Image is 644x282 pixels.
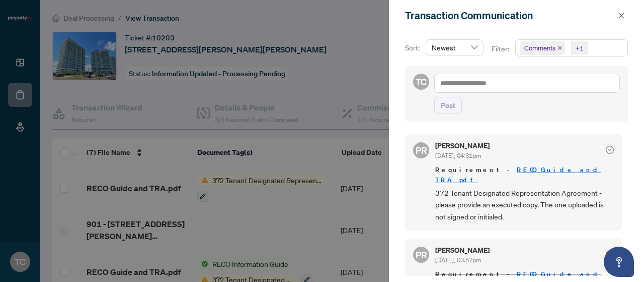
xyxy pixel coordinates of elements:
[416,248,427,262] span: PR
[432,40,477,55] span: Newest
[416,143,427,157] span: PR
[416,75,427,89] span: TC
[618,12,625,19] span: close
[520,41,565,55] span: Comments
[492,43,511,54] p: Filter:
[524,43,555,53] span: Comments
[435,187,614,222] span: 372 Tenant Designated Representation Agreement - please provide an executed copy. The one uploade...
[435,152,481,159] span: [DATE], 04:31pm
[405,42,422,53] p: Sort:
[606,250,614,258] span: stop
[435,142,490,149] h5: [PERSON_NAME]
[604,247,634,277] button: Open asap
[435,256,481,264] span: [DATE], 03:57pm
[405,8,615,23] div: Transaction Communication
[576,43,584,53] div: +1
[557,45,562,50] span: close
[435,165,601,184] a: RECO Guide and TRA.pdf
[434,97,462,114] button: Post
[435,247,490,254] h5: [PERSON_NAME]
[435,165,614,185] span: Requirement -
[606,146,614,154] span: check-circle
